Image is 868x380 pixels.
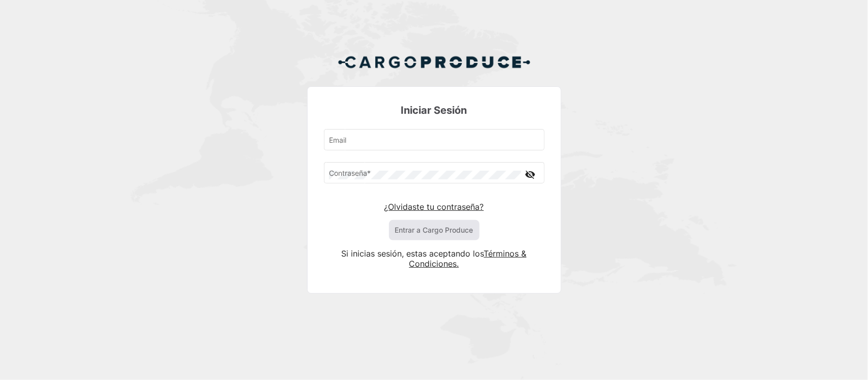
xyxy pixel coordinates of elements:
h3: Iniciar Sesión [324,103,545,117]
a: Términos & Condiciones. [409,248,527,269]
img: Cargo Produce Logo [338,50,531,74]
mat-icon: visibility_off [524,168,536,181]
span: Si inicias sesión, estas aceptando los [342,248,484,259]
a: ¿Olvidaste tu contraseña? [384,202,484,212]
